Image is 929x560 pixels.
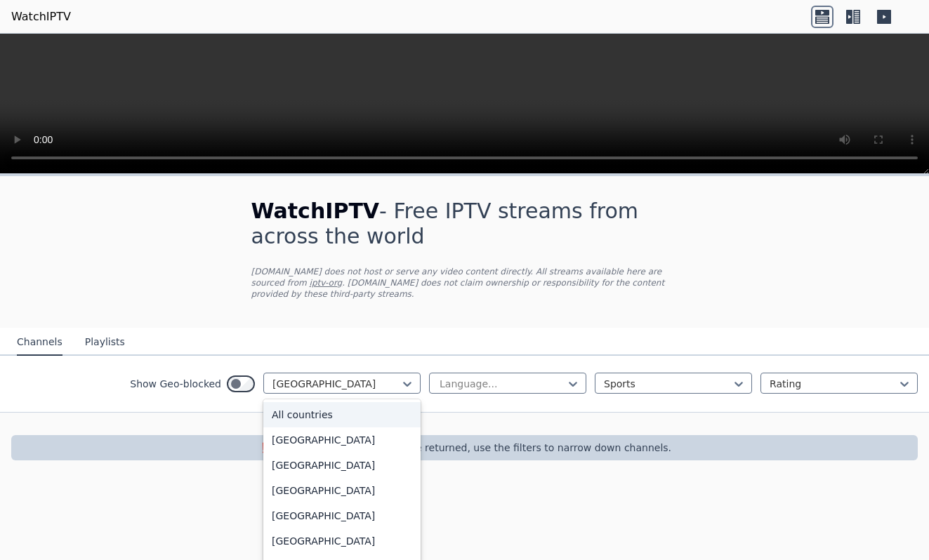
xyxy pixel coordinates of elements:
[130,377,221,391] label: Show Geo-blocked
[263,528,421,554] div: [GEOGRAPHIC_DATA]
[310,278,343,288] a: iptv-org
[263,427,421,453] div: [GEOGRAPHIC_DATA]
[263,402,421,427] div: All countries
[251,199,678,249] h1: - Free IPTV streams from across the world
[11,8,71,25] a: WatchIPTV
[85,329,125,356] button: Playlists
[17,441,912,455] p: ❗️Only the first 250 channels are returned, use the filters to narrow down channels.
[263,453,421,478] div: [GEOGRAPHIC_DATA]
[263,503,421,528] div: [GEOGRAPHIC_DATA]
[251,199,380,223] span: WatchIPTV
[263,478,421,503] div: [GEOGRAPHIC_DATA]
[17,329,62,356] button: Channels
[251,266,678,300] p: [DOMAIN_NAME] does not host or serve any video content directly. All streams available here are s...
